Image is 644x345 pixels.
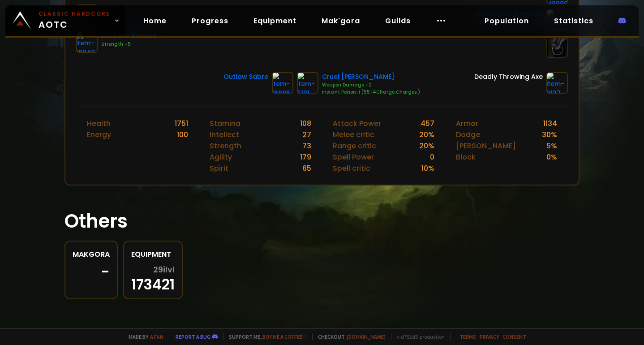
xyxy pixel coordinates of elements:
a: Statistics [547,12,601,30]
a: Progress [185,12,236,30]
div: 108 [300,118,311,129]
div: Energy [87,129,111,140]
a: Consent [502,333,526,340]
div: [PERSON_NAME] [456,140,516,151]
a: Mak'gora [314,12,367,30]
div: Deadly Throwing Axe [474,72,543,82]
div: Instant Poison II (55 |4Charge:Charges;) [322,89,420,96]
img: item-16886 [272,72,293,94]
div: 457 [421,118,434,129]
span: v. d752d5 - production [391,333,445,340]
div: Strength [210,140,241,151]
div: Attack Power [333,118,381,129]
a: a fan [150,333,163,340]
a: Equipment29ilvl173421 [123,241,183,299]
div: - [73,265,110,279]
div: 20 % [419,140,434,151]
img: item-3137 [546,72,568,94]
div: 179 [300,151,311,163]
div: 1751 [175,118,188,129]
div: Agility [210,151,232,163]
a: Makgora- [64,241,118,299]
span: AOTC [39,10,110,31]
a: Buy me a coffee [262,333,307,340]
div: Armor [456,118,478,129]
a: Home [136,12,174,30]
div: Makgora [73,249,110,260]
a: Classic HardcoreAOTC [5,5,125,36]
h1: Others [64,207,580,235]
div: Weapon Damage +2 [322,82,420,89]
div: 10 % [421,163,434,174]
img: item-5191 [297,72,318,94]
div: Stamina [210,118,240,129]
div: Cruel [PERSON_NAME] [322,72,420,82]
div: 65 [302,163,311,174]
div: Dodge [456,129,480,140]
div: 0 [430,151,434,163]
span: 29 ilvl [153,265,175,274]
div: Outlaw Sabre [223,72,268,82]
div: 30 % [542,129,557,140]
span: Support me, [223,333,307,340]
span: Checkout [312,333,386,340]
div: 1134 [543,118,557,129]
div: Strength +5 [101,41,157,48]
a: Privacy [480,333,499,340]
div: Intellect [210,129,239,140]
a: [DOMAIN_NAME] [347,333,386,340]
div: Spell critic [333,163,370,174]
a: Terms [459,333,476,340]
a: Guilds [378,12,418,30]
div: Spirit [210,163,228,174]
div: 0 % [546,151,557,163]
div: 5 % [546,140,557,151]
div: Range critic [333,140,376,151]
div: Spell Power [333,151,374,163]
div: 20 % [419,129,434,140]
div: 100 [177,129,188,140]
span: Made by [123,333,163,340]
div: Health [87,118,111,129]
small: Classic Hardcore [39,10,110,18]
div: 73 [302,140,311,151]
div: Melee critic [333,129,374,140]
div: 27 [302,129,311,140]
div: 173421 [131,265,175,291]
div: Block [456,151,476,163]
a: Population [477,12,536,30]
a: Equipment [246,12,304,30]
a: Report a bug [176,333,210,340]
img: item-18948 [76,31,98,53]
div: Equipment [131,249,175,260]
